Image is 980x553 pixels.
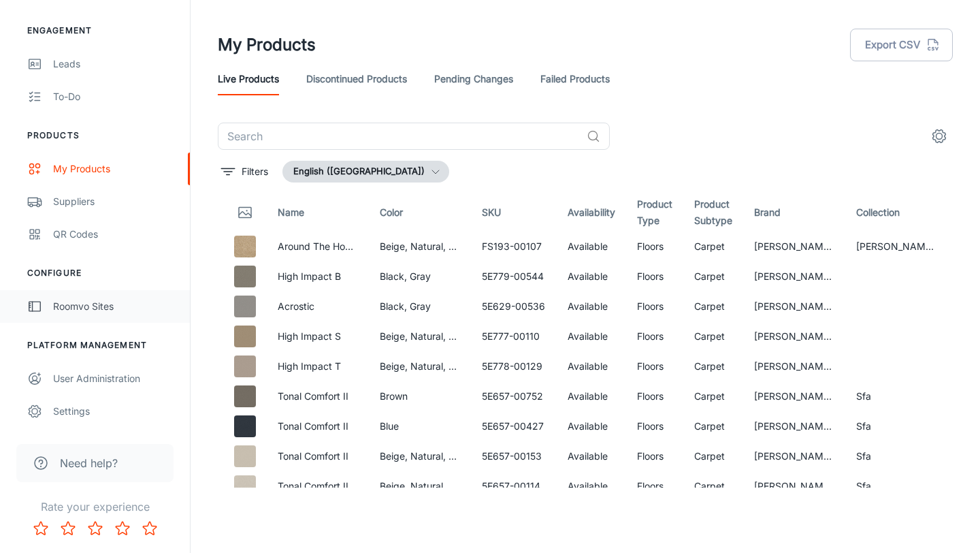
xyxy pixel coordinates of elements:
[845,471,947,501] td: Sfa
[369,351,471,381] td: Beige, Natural, White
[743,411,845,441] td: [PERSON_NAME] Floors
[743,441,845,471] td: [PERSON_NAME] Floors
[278,329,358,344] p: High Impact S
[471,291,557,321] td: 5E629-00536
[369,232,471,262] td: Beige, Natural, White
[369,471,471,501] td: Beige, Natural, White
[471,262,557,291] td: 5E779-00544
[278,359,358,374] p: High Impact T
[845,193,947,232] th: Collection
[845,381,947,411] td: Sfa
[626,291,683,321] td: Floors
[557,381,626,411] td: Available
[278,479,358,494] p: Tonal Comfort II
[218,123,581,150] input: Search
[242,164,268,179] p: Filters
[845,232,947,262] td: [PERSON_NAME] Floor Studio
[626,193,683,232] th: Product Type
[743,381,845,411] td: [PERSON_NAME] Floors
[845,441,947,471] td: Sfa
[683,441,743,471] td: Carpet
[369,262,471,291] td: Black, Gray
[27,515,54,542] button: Rate 1 star
[53,57,176,72] div: Leads
[471,471,557,501] td: 5E657-00114
[218,161,272,183] button: filter
[743,351,845,381] td: [PERSON_NAME] Floors
[626,321,683,351] td: Floors
[278,269,358,284] p: High Impact B
[53,299,176,314] div: Roomvo Sites
[237,204,253,221] svg: Thumbnail
[218,63,279,95] a: Live Products
[683,232,743,262] td: Carpet
[626,381,683,411] td: Floors
[557,193,626,232] th: Availability
[369,411,471,441] td: Blue
[278,419,358,434] p: Tonal Comfort II
[683,351,743,381] td: Carpet
[557,471,626,501] td: Available
[850,29,953,61] button: Export CSV
[683,381,743,411] td: Carpet
[369,321,471,351] td: Beige, Natural, White
[471,232,557,262] td: FS193-00107
[53,194,176,209] div: Suppliers
[626,232,683,262] td: Floors
[306,63,407,95] a: Discontinued Products
[53,227,176,242] div: QR Codes
[471,193,557,232] th: SKU
[278,389,358,404] p: Tonal Comfort II
[845,411,947,441] td: Sfa
[471,411,557,441] td: 5E657-00427
[278,299,358,314] p: Acrostic
[743,193,845,232] th: Brand
[471,381,557,411] td: 5E657-00752
[278,239,358,254] p: Around The House Ii
[53,161,176,176] div: My Products
[626,441,683,471] td: Floors
[683,193,743,232] th: Product Subtype
[743,291,845,321] td: [PERSON_NAME] Floors
[683,471,743,501] td: Carpet
[54,515,82,542] button: Rate 2 star
[557,291,626,321] td: Available
[626,471,683,501] td: Floors
[218,33,316,57] h1: My Products
[369,441,471,471] td: Beige, Natural, White
[743,232,845,262] td: [PERSON_NAME] Floors
[683,321,743,351] td: Carpet
[53,89,176,104] div: To-do
[683,411,743,441] td: Carpet
[60,455,118,471] span: Need help?
[540,63,610,95] a: Failed Products
[743,262,845,291] td: [PERSON_NAME] Floors
[11,499,179,515] p: Rate your experience
[278,449,358,464] p: Tonal Comfort II
[557,321,626,351] td: Available
[369,381,471,411] td: Brown
[282,161,449,183] button: English ([GEOGRAPHIC_DATA])
[743,471,845,501] td: [PERSON_NAME] Floors
[557,411,626,441] td: Available
[53,404,176,419] div: Settings
[557,441,626,471] td: Available
[557,262,626,291] td: Available
[626,262,683,291] td: Floors
[369,193,471,232] th: Color
[683,262,743,291] td: Carpet
[626,411,683,441] td: Floors
[471,321,557,351] td: 5E777-00110
[109,515,136,542] button: Rate 4 star
[471,441,557,471] td: 5E657-00153
[369,291,471,321] td: Black, Gray
[53,371,176,386] div: User Administration
[557,232,626,262] td: Available
[434,63,513,95] a: Pending Changes
[471,351,557,381] td: 5E778-00129
[626,351,683,381] td: Floors
[267,193,369,232] th: Name
[743,321,845,351] td: [PERSON_NAME] Floors
[136,515,163,542] button: Rate 5 star
[683,291,743,321] td: Carpet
